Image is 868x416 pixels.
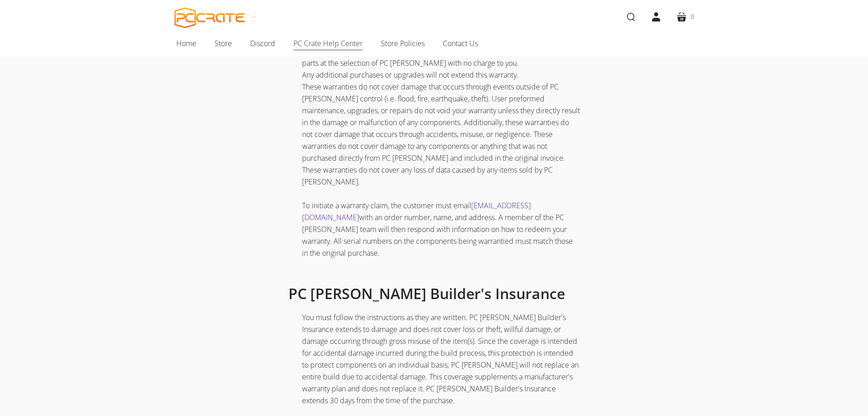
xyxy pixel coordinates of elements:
[241,34,284,53] a: Discord
[288,284,565,303] span: PC [PERSON_NAME] Builder's Insurance
[302,200,471,211] span: To initiate a warranty claim, the customer must email
[293,37,363,49] span: PC Crate Help Center
[302,200,531,222] a: [EMAIL_ADDRESS][DOMAIN_NAME]
[302,82,580,187] span: These warranties do not cover damage that occurs through events outside of PC [PERSON_NAME] contr...
[302,212,573,258] span: with an order number, name, and address. A member of the PC [PERSON_NAME] team will then respond ...
[250,37,275,49] span: Discord
[669,4,701,30] a: 0
[302,70,519,80] span: Any additional purchases or upgrades will not extend this warranty.
[302,312,579,405] span: You must follow the instructions as they are written. PC [PERSON_NAME] Builder's Insurance extend...
[175,7,245,28] a: PC CRATE
[381,37,425,49] span: Store Policies
[434,34,487,53] a: Contact Us
[691,12,694,21] span: 0
[215,37,232,49] span: Store
[205,34,241,53] a: Store
[372,34,434,53] a: Store Policies
[161,34,708,57] nav: Main navigation
[302,22,579,68] span: The 2-year parts warranty covers manufacturer defects in the components included in the original ...
[443,37,478,49] span: Contact Us
[167,34,205,53] a: Home
[284,34,372,53] a: PC Crate Help Center
[176,37,196,49] span: Home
